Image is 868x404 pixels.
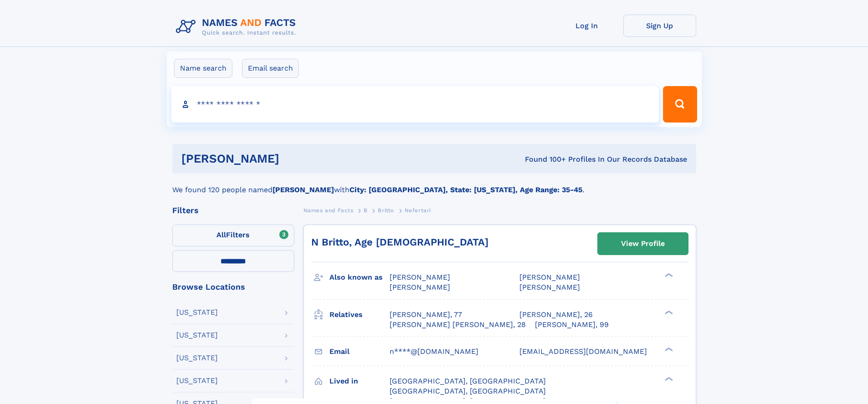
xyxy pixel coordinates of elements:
[519,347,647,356] span: [EMAIL_ADDRESS][DOMAIN_NAME]
[623,15,696,37] a: Sign Up
[311,236,488,248] a: N Britto, Age [DEMOGRAPHIC_DATA]
[349,185,582,194] b: City: [GEOGRAPHIC_DATA], State: [US_STATE], Age Range: 35-45
[663,272,673,278] div: ❯
[272,185,334,194] b: [PERSON_NAME]
[390,387,546,395] span: [GEOGRAPHIC_DATA], [GEOGRAPHIC_DATA]
[181,153,402,164] h1: [PERSON_NAME]
[216,230,226,239] span: All
[519,310,593,320] a: [PERSON_NAME], 26
[364,207,368,214] span: B
[172,283,294,291] div: Browse Locations
[303,205,354,216] a: Names and Facts
[176,377,218,384] div: [US_STATE]
[390,320,526,330] a: [PERSON_NAME] [PERSON_NAME], 28
[519,283,580,291] span: [PERSON_NAME]
[621,233,665,254] div: View Profile
[364,205,368,216] a: B
[176,332,218,339] div: [US_STATE]
[242,59,299,78] label: Email search
[378,207,394,214] span: Britto
[172,206,294,215] div: Filters
[176,309,218,316] div: [US_STATE]
[535,320,609,330] a: [PERSON_NAME], 99
[174,59,232,78] label: Name search
[329,344,390,359] h3: Email
[519,273,580,281] span: [PERSON_NAME]
[390,310,462,320] a: [PERSON_NAME], 77
[176,354,218,362] div: [US_STATE]
[390,283,450,291] span: [PERSON_NAME]
[329,270,390,285] h3: Also known as
[663,86,697,123] button: Search Button
[172,15,303,39] img: Logo Names and Facts
[663,346,673,352] div: ❯
[172,225,294,246] label: Filters
[402,154,687,164] div: Found 100+ Profiles In Our Records Database
[329,373,390,389] h3: Lived in
[378,205,394,216] a: Britto
[329,307,390,322] h3: Relatives
[390,377,546,385] span: [GEOGRAPHIC_DATA], [GEOGRAPHIC_DATA]
[172,174,696,195] div: We found 120 people named with .
[663,376,673,382] div: ❯
[550,15,623,37] a: Log In
[390,273,450,281] span: [PERSON_NAME]
[663,309,673,315] div: ❯
[171,86,659,123] input: search input
[405,207,431,214] span: Nefertari
[598,233,688,255] a: View Profile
